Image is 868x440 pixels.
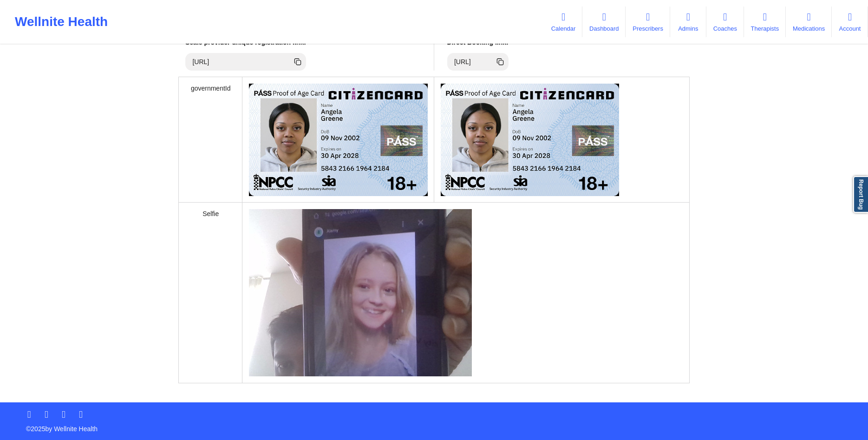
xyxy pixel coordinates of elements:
[744,7,786,37] a: Therapists
[179,77,242,203] div: governmentId
[706,7,744,37] a: Coaches
[179,203,242,383] div: Selfie
[20,418,848,433] p: © 2025 by Wellnite Health
[626,7,670,37] a: Prescribers
[582,7,626,37] a: Dashboard
[189,57,213,66] div: [URL]
[853,176,868,213] a: Report Bug
[450,57,475,66] div: [URL]
[249,209,472,376] img: 0fa45de9-2f13-4931-9ffa-eb9f8a1b5766_chamathtestfer821_selfie_1755789264317.jpg
[670,7,706,37] a: Admins
[832,7,868,37] a: Account
[249,84,427,196] img: 52d7d9f4-4baf-4339-b9f8-7f45271f23c6_45984431-3ffe-4020-a2b9-00d7f762fa3euk-id-card-for-over-18s-...
[786,7,832,37] a: Medications
[441,84,619,196] img: 4efaea23-6645-4055-a623-653534c0ff62_5d4089e1-5c95-4c18-a1fe-62316f0cbb1duk-id-card-for-over-18s-...
[544,7,582,37] a: Calendar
